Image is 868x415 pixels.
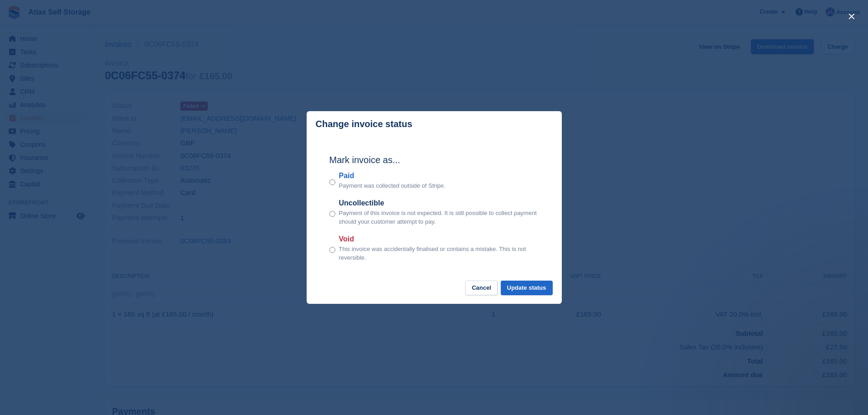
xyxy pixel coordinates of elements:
[465,281,498,296] button: Cancel
[339,181,446,190] p: Payment was collected outside of Stripe.
[316,119,412,129] p: Change invoice status
[339,209,539,226] p: Payment of this invoice is not expected. It is still possible to collect payment should your cust...
[329,153,539,167] h2: Mark invoice as...
[339,234,539,245] label: Void
[339,198,539,209] label: Uncollectible
[339,170,446,181] label: Paid
[339,245,539,262] p: This invoice was accidentally finalised or contains a mistake. This is not reversible.
[501,281,553,296] button: Update status
[844,9,859,24] button: close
